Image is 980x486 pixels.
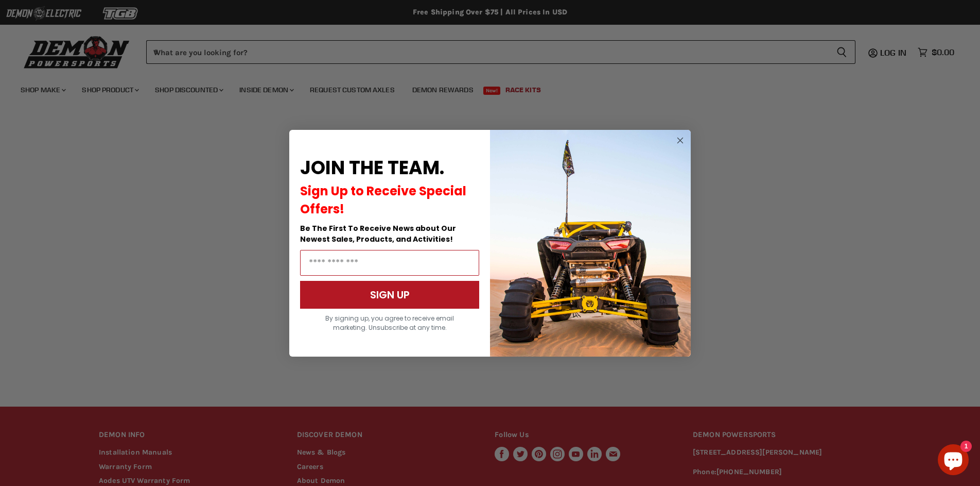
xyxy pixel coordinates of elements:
img: a9095488-b6e7-41ba-879d-588abfab540b.jpeg [490,130,691,357]
span: JOIN THE TEAM. [300,155,444,181]
span: Sign Up to Receive Special Offers! [300,182,466,217]
span: By signing up, you agree to receive email marketing. Unsubscribe at any time. [325,314,454,332]
input: Email Address [300,250,479,276]
inbox-online-store-chat: Shopify online store chat [935,444,972,478]
span: Be The First To Receive News about Our Newest Sales, Products, and Activities! [300,223,456,244]
button: SIGN UP [300,281,479,309]
button: Close dialog [674,134,687,147]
